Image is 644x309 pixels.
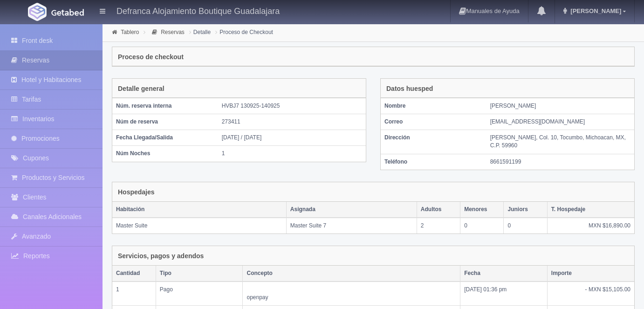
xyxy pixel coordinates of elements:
[51,9,84,16] img: Getabed
[417,202,460,218] th: Adultos
[118,85,164,92] h4: Detalle general
[381,130,486,154] th: Dirección
[161,29,185,35] a: Reservas
[381,154,486,170] th: Teléfono
[486,114,634,130] td: [EMAIL_ADDRESS][DOMAIN_NAME]
[460,218,504,233] td: 0
[417,218,460,233] td: 2
[568,7,621,14] span: [PERSON_NAME]
[504,202,547,218] th: Juniors
[243,266,460,282] th: Concepto
[112,282,156,306] td: 1
[112,130,218,146] th: Fecha Llegada/Salida
[218,130,366,146] td: [DATE] / [DATE]
[286,202,417,218] th: Asignada
[547,282,634,306] td: - MXN $15,105.00
[460,202,504,218] th: Menores
[116,5,280,16] h4: Defranca Alojamiento Boutique Guadalajara
[112,266,156,282] th: Cantidad
[486,154,634,170] td: 8661591199
[213,27,275,36] li: Proceso de Checkout
[112,146,218,162] th: Núm Noches
[187,27,213,36] li: Detalle
[386,85,433,92] h4: Datos huesped
[381,98,486,114] th: Nombre
[156,282,243,306] td: Pago
[504,218,547,233] td: 0
[243,282,460,306] td: openpay
[121,29,139,35] a: Tablero
[112,202,286,218] th: Habitación
[460,266,548,282] th: Fecha
[218,98,366,114] td: HVBJ7 130925-140925
[547,218,634,233] td: MXN $16,890.00
[156,266,243,282] th: Tipo
[112,218,286,233] td: Master Suite
[218,114,366,130] td: 273411
[381,114,486,130] th: Correo
[460,282,548,306] td: [DATE] 01:36 pm
[118,189,155,196] h4: Hospedajes
[118,253,204,260] h4: Servicios, pagos y adendos
[547,266,634,282] th: Importe
[486,130,634,154] td: [PERSON_NAME], Col. 10, Tocumbo, Michoacan, MX, C.P. 59960
[118,54,184,61] h4: Proceso de checkout
[218,146,366,162] td: 1
[28,3,47,21] img: Getabed
[112,98,218,114] th: Núm. reserva interna
[486,98,634,114] td: [PERSON_NAME]
[547,202,634,218] th: T. Hospedaje
[286,218,417,233] td: Master Suite 7
[112,114,218,130] th: Núm de reserva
